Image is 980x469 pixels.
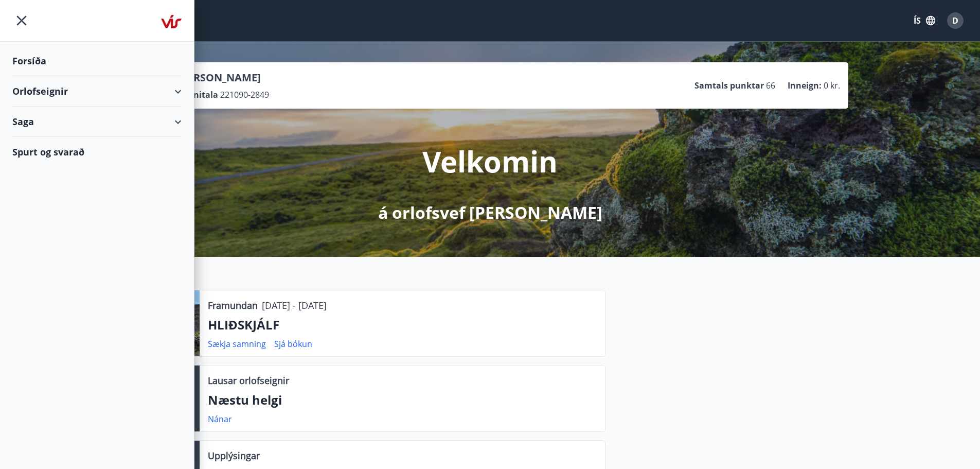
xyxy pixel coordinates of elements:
[788,80,822,91] p: Inneign :
[208,316,597,334] p: HLIÐSKJÁLF
[208,413,232,425] a: Nánar
[262,299,327,312] p: [DATE] - [DATE]
[208,299,258,312] p: Framundan
[208,374,289,387] p: Lausar orlofseignir
[766,80,775,91] span: 66
[12,46,182,76] div: Forsíða
[208,338,266,350] a: Sækja samning
[12,76,182,107] div: Orlofseignir
[12,11,31,30] button: menu
[12,107,182,137] div: Saga
[208,391,597,409] p: Næstu helgi
[378,201,602,224] p: á orlofsvef [PERSON_NAME]
[952,15,958,26] span: D
[422,142,558,181] p: Velkomin
[220,89,269,100] span: 221090-2849
[824,80,840,91] span: 0 kr.
[177,89,218,100] p: Kennitala
[908,11,941,30] button: ÍS
[12,137,182,167] div: Spurt og svarað
[177,71,269,85] p: [PERSON_NAME]
[161,11,182,32] img: union_logo
[274,338,312,350] a: Sjá bókun
[208,449,260,462] p: Upplýsingar
[694,80,764,91] p: Samtals punktar
[943,8,968,33] button: D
